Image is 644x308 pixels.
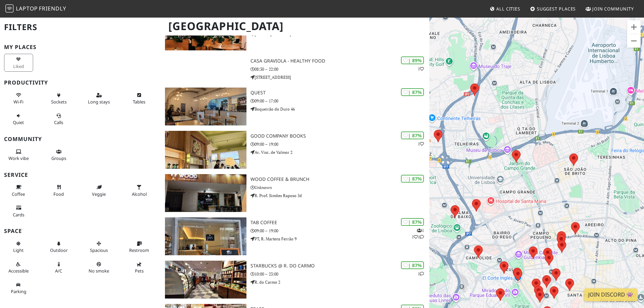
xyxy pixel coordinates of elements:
button: Wi-Fi [4,90,33,108]
h1: [GEOGRAPHIC_DATA] [163,17,428,35]
p: Unknown [251,184,429,191]
span: Natural light [13,247,24,253]
span: Alcohol [132,191,147,197]
a: LaptopFriendly LaptopFriendly [5,3,66,15]
div: | 87% [401,88,424,96]
img: LaptopFriendly [5,4,14,13]
h3: Starbucks @ R. do Carmo [251,263,429,269]
button: Restroom [125,238,154,256]
span: Credit cards [13,212,24,218]
a: Starbucks @ R. do Carmo | 87% 1 Starbucks @ R. do Carmo 10:00 – 23:00 R. do Carmo 2 [161,261,429,299]
button: Work vibe [4,146,33,164]
span: Friendly [39,5,66,12]
h3: Casa Graviola - Healthy Food [251,58,429,64]
a: All Cities [487,3,523,15]
button: Long stays [85,90,114,108]
span: Restroom [129,247,149,253]
h3: Wood Coffee & Brunch [251,176,429,182]
p: 1 [418,270,424,277]
span: Video/audio calls [54,119,63,125]
p: 1 [418,141,424,147]
button: Light [4,238,33,256]
span: Food [53,191,64,197]
a: Wood Coffee & Brunch | 87% Wood Coffee & Brunch Unknown R. Prof. Simões Raposo 5d [161,174,429,212]
button: Ampliar [627,20,641,34]
button: Accessible [4,259,33,277]
div: | 87% [401,132,424,139]
span: Smoke free [89,268,109,274]
div: | 87% [401,261,424,269]
span: Air conditioned [55,268,62,274]
button: Veggie [85,182,114,199]
a: | 89% 1 Casa Graviola - Healthy Food 08:30 – 22:00 [STREET_ADDRESS] [161,56,429,82]
h3: My Places [4,44,157,50]
span: Veggie [92,191,106,197]
h3: Space [4,228,157,234]
button: Reduzir [627,34,641,48]
span: Power sockets [51,99,67,105]
h3: Community [4,136,157,142]
h3: Service [4,172,157,178]
img: TAB coffee [165,217,246,255]
span: Spacious [90,247,108,253]
button: Quiet [4,110,33,128]
button: Calls [44,110,73,128]
button: Tables [125,90,154,108]
button: Parking [4,279,33,297]
button: Spacious [85,238,114,256]
span: All Cities [496,6,520,12]
button: Pets [125,259,154,277]
span: Laptop [16,5,38,12]
span: Long stays [88,99,110,105]
a: Join Community [583,3,637,15]
img: Wood Coffee & Brunch [165,174,246,212]
button: No smoke [85,259,114,277]
button: A/C [44,259,73,277]
img: Starbucks @ R. do Carmo [165,261,246,299]
p: 10:00 – 23:00 [251,271,429,277]
span: Coffee [12,191,25,197]
button: Food [44,182,73,199]
p: R. Prof. Simões Raposo 5d [251,192,429,199]
div: | 89% [401,56,424,64]
p: 09:00 – 19:00 [251,141,429,147]
span: Parking [11,288,26,294]
div: | 87% [401,218,424,226]
p: 1 [418,66,424,72]
span: People working [8,155,29,161]
span: Accessible [8,268,29,274]
p: R. do Carmo 2 [251,279,429,285]
button: Sockets [44,90,73,108]
img: QUEST [165,88,246,125]
button: Groups [44,146,73,164]
a: TAB coffee | 87% 111 TAB coffee 09:00 – 19:00 PT, R. Martens Ferrão 9 [161,217,429,255]
span: Group tables [51,155,66,161]
a: Good Company Books | 87% 1 Good Company Books 09:00 – 19:00 Av. Visc. de Valmor 2 [161,131,429,169]
h3: Productivity [4,79,157,86]
button: Alcohol [125,182,154,199]
img: Good Company Books [165,131,246,169]
h3: TAB coffee [251,220,429,226]
h3: QUEST [251,90,429,96]
button: Cards [4,202,33,220]
a: QUEST | 87% QUEST 09:00 – 17:00 Boqueirão do Duro 46 [161,88,429,125]
span: Suggest Places [537,6,576,12]
p: 09:00 – 19:00 [251,228,429,234]
p: Av. Visc. de Valmor 2 [251,149,429,156]
p: 1 1 1 [412,227,424,240]
p: [STREET_ADDRESS] [251,74,429,80]
p: PT, R. Martens Ferrão 9 [251,236,429,242]
p: 08:30 – 22:00 [251,66,429,72]
button: Outdoor [44,238,73,256]
span: Pet friendly [135,268,144,274]
p: Boqueirão do Duro 46 [251,106,429,112]
span: Join Community [592,6,634,12]
h3: Good Company Books [251,133,429,139]
h2: Filters [4,17,157,38]
span: Outdoor area [50,247,68,253]
a: Join Discord 👾 [584,288,637,301]
div: | 87% [401,175,424,183]
p: 09:00 – 17:00 [251,98,429,104]
a: Suggest Places [527,3,579,15]
span: Work-friendly tables [133,99,145,105]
